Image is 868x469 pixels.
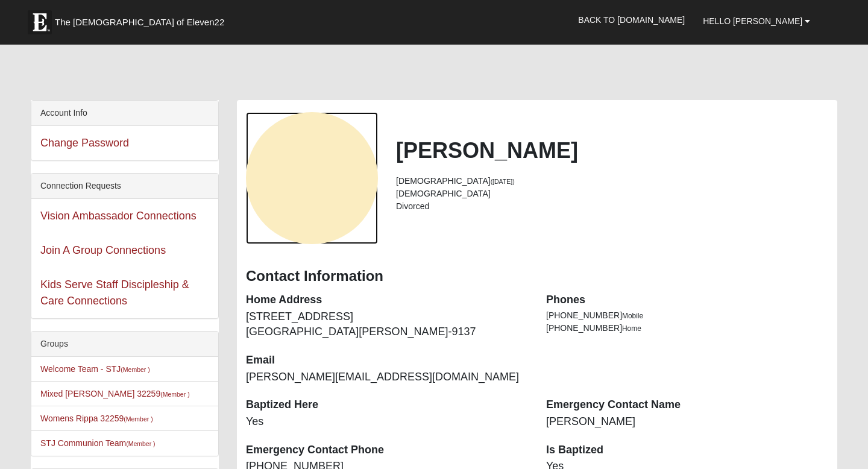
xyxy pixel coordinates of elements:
li: [PHONE_NUMBER] [546,309,828,322]
div: Account Info [31,101,218,126]
img: Eleven22 logo [28,10,52,34]
span: Mobile [622,312,643,320]
small: ([DATE]) [491,178,515,185]
dt: Baptized Here [246,397,528,413]
a: Vision Ambassador Connections [40,210,197,222]
li: [PHONE_NUMBER] [546,322,828,335]
li: Divorced [396,200,828,213]
h3: Contact Information [246,268,828,285]
dd: [PERSON_NAME] [546,414,828,430]
dt: Home Address [246,292,528,308]
dt: Email [246,353,528,368]
a: The [DEMOGRAPHIC_DATA] of Eleven22 [22,4,263,34]
dd: [PERSON_NAME][EMAIL_ADDRESS][DOMAIN_NAME] [246,370,528,385]
h2: [PERSON_NAME] [396,137,828,163]
a: Kids Serve Staff Discipleship & Care Connections [40,279,189,307]
span: Hello [PERSON_NAME] [703,16,802,26]
dd: Yes [246,414,528,430]
a: Mixed [PERSON_NAME] 32259(Member ) [40,389,190,398]
a: Welcome Team - STJ(Member ) [40,364,150,374]
a: View Fullsize Photo [246,112,378,244]
dt: Phones [546,292,828,308]
a: Change Password [40,137,129,149]
small: (Member ) [126,440,155,447]
dt: Is Baptized [546,442,828,458]
li: [DEMOGRAPHIC_DATA] [396,175,828,187]
dd: [STREET_ADDRESS] [GEOGRAPHIC_DATA][PERSON_NAME]-9137 [246,309,528,340]
small: (Member ) [160,391,189,398]
div: Connection Requests [31,174,218,199]
small: (Member ) [121,366,149,373]
a: Back to [DOMAIN_NAME] [569,5,694,35]
a: STJ Communion Team(Member ) [40,438,156,448]
dt: Emergency Contact Phone [246,442,528,458]
span: Home [622,324,641,333]
li: [DEMOGRAPHIC_DATA] [396,187,828,200]
div: Groups [31,332,218,357]
span: The [DEMOGRAPHIC_DATA] of Eleven22 [55,16,224,28]
a: Womens Rippa 32259(Member ) [40,414,153,423]
small: (Member ) [124,415,153,423]
a: Join A Group Connections [40,244,166,256]
a: Hello [PERSON_NAME] [694,6,819,36]
dt: Emergency Contact Name [546,397,828,413]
